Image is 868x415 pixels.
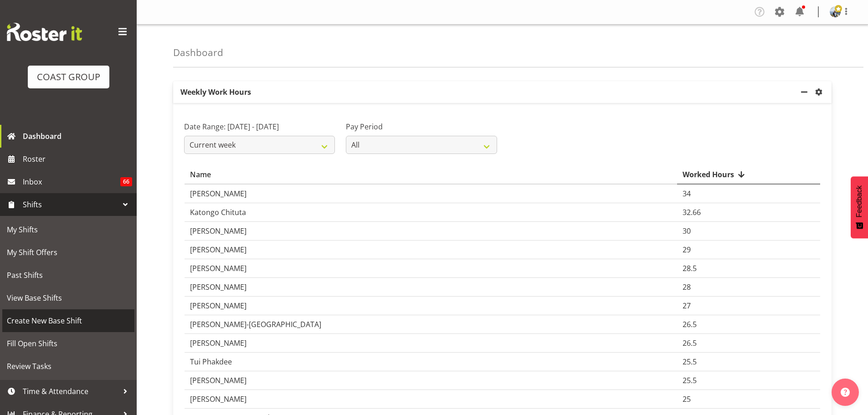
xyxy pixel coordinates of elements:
span: Dashboard [23,129,132,143]
span: Fill Open Shifts [7,337,130,350]
span: 25.5 [683,357,697,367]
a: Past Shifts [2,264,134,287]
span: 32.66 [683,207,701,217]
a: My Shift Offers [2,241,134,264]
span: 25.5 [683,375,697,385]
span: Name [190,169,211,180]
img: brittany-taylorf7b938a58e78977fad4baecaf99ae47c.png [830,6,841,17]
span: 29 [683,245,691,255]
td: [PERSON_NAME] [185,184,677,203]
button: Feedback - Show survey [851,176,868,238]
div: COAST GROUP [37,70,100,84]
span: 34 [683,189,691,199]
span: Shifts [23,198,118,211]
td: Tui Phakdee [185,353,677,371]
span: 27 [683,301,691,311]
a: Review Tasks [2,355,134,378]
span: 25 [683,394,691,404]
td: [PERSON_NAME] [185,278,677,297]
a: My Shifts [2,218,134,241]
img: help-xxl-2.png [841,388,850,397]
span: 30 [683,226,691,236]
span: Roster [23,152,132,166]
span: Time & Attendance [23,384,118,398]
a: Fill Open Shifts [2,332,134,355]
span: 26.5 [683,338,697,348]
label: Date Range: [DATE] - [DATE] [184,121,335,132]
a: minimize [799,81,813,103]
span: Review Tasks [7,359,130,373]
td: [PERSON_NAME] [185,259,677,278]
span: Past Shifts [7,268,130,282]
img: Rosterit website logo [7,23,82,41]
td: [PERSON_NAME] [185,241,677,259]
td: [PERSON_NAME] [185,371,677,390]
td: [PERSON_NAME] [185,222,677,241]
td: [PERSON_NAME] [185,297,677,315]
span: My Shift Offers [7,246,130,259]
td: Katongo Chituta [185,203,677,222]
a: Create New Base Shift [2,309,134,332]
span: 66 [120,177,132,186]
p: Weekly Work Hours [173,81,799,103]
h4: Dashboard [173,47,223,58]
span: 26.5 [683,319,697,329]
label: Pay Period [346,121,497,132]
span: Create New Base Shift [7,314,130,328]
td: [PERSON_NAME]-[GEOGRAPHIC_DATA] [185,315,677,334]
span: Inbox [23,175,120,189]
span: 28.5 [683,263,697,273]
span: View Base Shifts [7,291,130,305]
span: Worked Hours [683,169,734,180]
td: [PERSON_NAME] [185,334,677,353]
td: [PERSON_NAME] [185,390,677,409]
span: 28 [683,282,691,292]
a: settings [813,87,828,97]
span: Feedback [855,185,863,217]
a: View Base Shifts [2,287,134,309]
span: My Shifts [7,223,130,236]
